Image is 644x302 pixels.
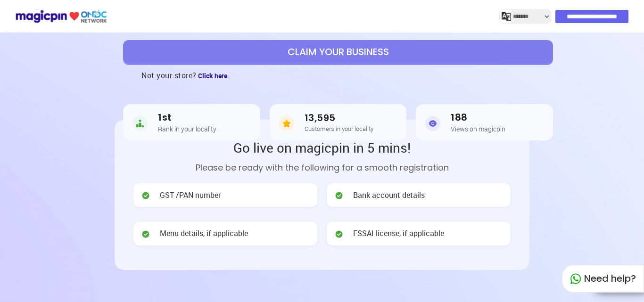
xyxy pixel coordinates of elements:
h3: Not your store? [141,64,197,87]
img: whatapp_green.7240e66a.svg [570,273,581,285]
h5: Views on magicpin [451,125,505,132]
img: Views [425,114,440,133]
h5: Rank in your locality [158,125,216,132]
img: Rank [132,114,148,133]
h3: 1st [158,112,216,123]
img: check [141,191,150,200]
p: Please be ready with the following for a smooth registration [133,161,511,174]
span: FSSAI license, if applicable [353,228,444,239]
img: ondc-logo-new-small.8a59708e.svg [15,8,107,24]
span: Menu details, if applicable [160,228,248,239]
img: j2MGCQAAAABJRU5ErkJggg== [502,12,511,21]
img: Customers [279,114,294,133]
h5: Customers in your locality [305,125,373,132]
h2: Go live on magicpin in 5 mins! [133,139,511,156]
button: CLAIM YOUR BUSINESS [123,40,553,64]
img: check [334,191,344,200]
img: check [141,229,150,239]
span: Click here [198,71,227,80]
span: GST /PAN number [160,190,221,201]
span: Bank account details [353,190,425,201]
img: check [334,229,344,239]
h3: 13,595 [305,113,373,123]
h3: 188 [451,112,505,123]
div: Need help? [562,265,644,293]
